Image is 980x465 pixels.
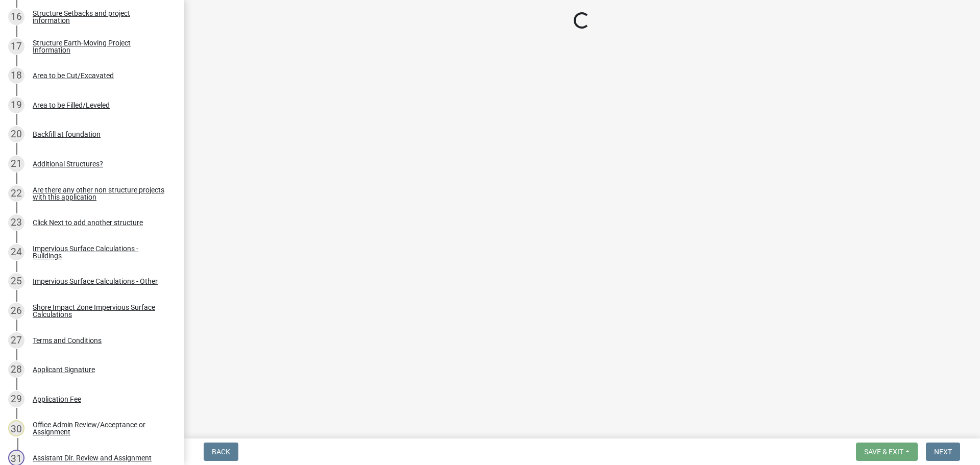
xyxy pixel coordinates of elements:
[33,131,101,138] div: Backfill at foundation
[926,443,960,461] button: Next
[8,244,24,260] div: 24
[33,396,81,403] div: Application Fee
[204,443,238,461] button: Back
[8,38,24,55] div: 17
[864,448,903,456] span: Save & Exit
[33,454,152,461] div: Assistant Dir. Review and Assignment
[212,448,230,456] span: Back
[33,72,114,79] div: Area to be Cut/Excavated
[8,303,24,319] div: 26
[33,219,143,226] div: Click Next to add another structure
[33,421,167,435] div: Office Admin Review/Acceptance or Assignment
[33,245,167,259] div: Impervious Surface Calculations - Buildings
[8,332,24,349] div: 27
[8,67,24,84] div: 18
[33,10,167,24] div: Structure Setbacks and project information
[8,391,24,407] div: 29
[8,126,24,142] div: 20
[8,156,24,172] div: 21
[33,39,167,54] div: Structure Earth-Moving Project Information
[33,366,95,373] div: Applicant Signature
[33,304,167,318] div: Shore Impact Zone Impervious Surface Calculations
[8,9,24,25] div: 16
[934,448,952,456] span: Next
[33,186,167,201] div: Are there any other non structure projects with this application
[8,97,24,113] div: 19
[33,160,103,167] div: Additional Structures?
[8,420,24,436] div: 30
[33,278,158,285] div: Impervious Surface Calculations - Other
[8,361,24,378] div: 28
[33,102,110,109] div: Area to be Filled/Leveled
[856,443,918,461] button: Save & Exit
[8,273,24,289] div: 25
[8,185,24,202] div: 22
[8,214,24,231] div: 23
[33,337,102,344] div: Terms and Conditions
